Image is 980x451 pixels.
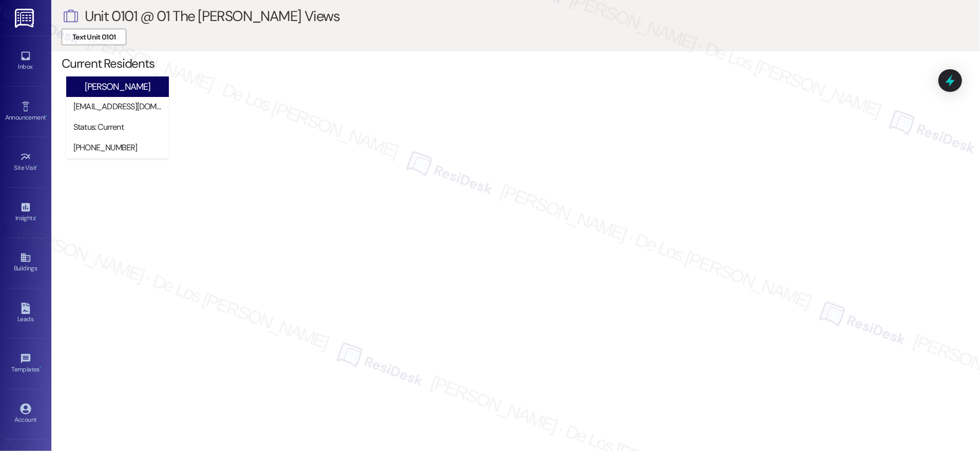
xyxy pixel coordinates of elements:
a: Buildings [5,249,46,277]
div: [EMAIL_ADDRESS][DOMAIN_NAME] [73,101,166,112]
a: Insights • [5,199,46,226]
div: Current Residents [62,58,980,69]
i:  [62,6,80,27]
span: • [40,364,41,371]
div: Status: Current [73,122,166,132]
a: Site Visit • [5,148,46,176]
img: ResiDesk Logo [15,9,36,28]
a: Leads [5,300,46,327]
a: Inbox [5,47,46,75]
a: Account [5,400,46,428]
div: [PERSON_NAME] [85,82,150,92]
a: Templates • [5,350,46,378]
span: • [37,163,39,170]
span: • [46,112,47,120]
span: • [35,213,37,220]
span: Text Unit 0101 [72,32,116,43]
button: Text Unit 0101 [62,29,126,45]
div: Unit 0101 @ 01 The [PERSON_NAME] Views [85,11,340,22]
div: [PHONE_NUMBER] [73,142,166,153]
